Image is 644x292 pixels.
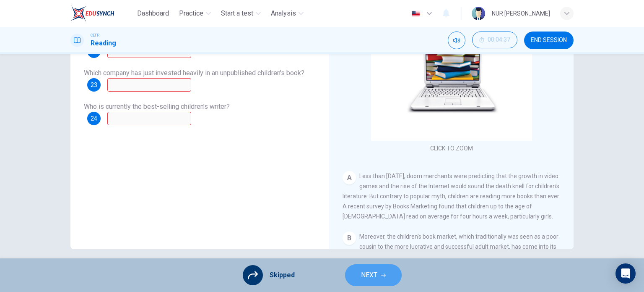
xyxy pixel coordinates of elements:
button: END SESSION [524,32,574,49]
div: Open Intercom Messenger [615,263,636,284]
span: 00:04:37 [488,37,510,43]
img: Profile picture [472,7,485,20]
span: NEXT [361,269,377,281]
span: Which company has just invested heavily in an unpublished children’s book? [84,69,304,77]
button: Dashboard [134,6,172,21]
div: NUR [PERSON_NAME] [492,8,550,18]
button: Analysis [267,6,307,21]
span: Who is currently the best-selling children’s writer? [84,103,230,110]
span: CEFR [91,32,99,38]
span: 24 [91,116,97,121]
span: 23 [91,82,97,88]
button: NEXT [345,264,402,286]
img: en [410,11,421,17]
span: Dashboard [137,8,169,18]
button: Practice [176,6,214,21]
span: END SESSION [531,37,567,44]
span: Start a test [221,8,253,18]
span: Analysis [271,8,296,18]
span: Practice [179,8,203,18]
span: 22 [91,48,97,54]
h1: Reading [91,38,116,48]
div: Hide [472,32,517,49]
div: B [343,231,356,245]
div: Mute [448,32,465,49]
div: A [343,171,356,184]
button: 00:04:37 [472,32,517,48]
a: EduSynch logo [70,5,134,22]
span: Skipped [270,270,295,280]
img: EduSynch logo [70,5,114,22]
span: Less than [DATE], doom merchants were predicting that the growth in video games and the rise of t... [343,173,560,220]
button: Start a test [218,6,264,21]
